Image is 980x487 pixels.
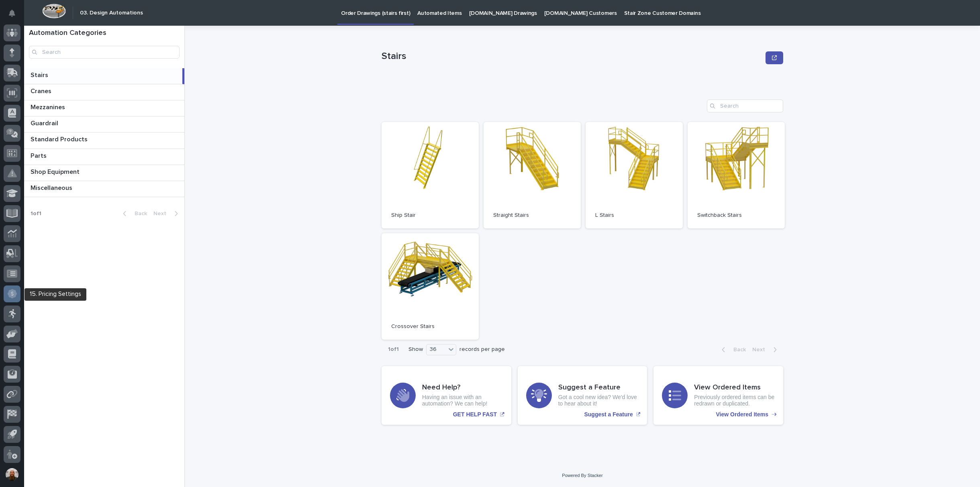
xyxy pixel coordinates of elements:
[752,347,770,353] span: Next
[80,10,143,16] h2: 03. Design Automations
[31,151,48,160] p: Parts
[31,70,50,79] p: Stairs
[150,210,184,217] button: Next
[24,165,184,181] a: Shop EquipmentShop Equipment
[24,68,184,84] a: StairsStairs
[694,383,775,392] h3: View Ordered Items
[31,86,53,95] p: Cranes
[24,116,184,132] a: GuardrailGuardrail
[697,212,775,219] p: Switchback Stairs
[391,212,469,219] p: Ship Stair
[382,233,479,340] a: Crossover Stairs
[694,394,775,408] p: Previously ordered items can be redrawn or duplicated.
[4,5,20,22] button: Notifications
[518,366,647,425] a: Suggest a Feature
[116,210,150,217] button: Back
[24,100,184,116] a: MezzaninesMezzanines
[24,181,184,197] a: MiscellaneousMiscellaneous
[4,466,20,483] button: users-avatar
[29,46,180,59] input: Search
[707,100,783,112] input: Search
[24,204,48,224] p: 1 of 1
[382,340,405,359] p: 1 of 1
[749,346,783,353] button: Next
[459,346,505,353] p: records per page
[558,383,639,392] h3: Suggest a Feature
[427,345,446,354] div: 36
[391,323,469,330] p: Crossover Stairs
[10,10,20,22] div: Notifications
[31,183,74,192] p: Miscellaneous
[653,366,783,425] a: View Ordered Items
[24,84,184,100] a: CranesCranes
[382,366,511,425] a: GET HELP FAST
[484,122,581,228] a: Straight Stairs
[595,212,673,219] p: L Stairs
[422,383,503,392] h3: Need Help?
[31,167,81,176] p: Shop Equipment
[422,394,503,408] p: Having an issue with an automation? We can help!
[31,102,67,111] p: Mezzanines
[29,29,180,38] h1: Automation Categories
[31,118,60,127] p: Guardrail
[716,411,768,418] p: View Ordered Items
[688,122,785,228] a: Switchback Stairs
[24,132,184,149] a: Standard ProductsStandard Products
[153,211,171,216] span: Next
[382,51,762,62] p: Stairs
[558,394,639,408] p: Got a cool new idea? We'd love to hear about it!
[31,134,89,143] p: Standard Products
[408,346,423,353] p: Show
[586,122,683,228] a: L Stairs
[715,346,749,353] button: Back
[24,149,184,165] a: PartsParts
[42,4,66,18] img: Workspace Logo
[453,411,497,418] p: GET HELP FAST
[130,211,147,216] span: Back
[584,411,633,418] p: Suggest a Feature
[562,473,602,478] a: Powered By Stacker
[493,212,571,219] p: Straight Stairs
[382,122,479,228] a: Ship Stair
[729,347,746,353] span: Back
